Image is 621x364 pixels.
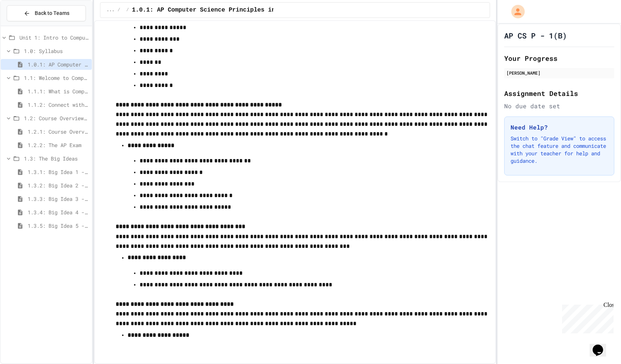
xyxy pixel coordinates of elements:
iframe: chat widget [559,302,614,333]
button: Back to Teams [7,5,86,21]
span: 1.3.2: Big Idea 2 - Data [28,181,89,189]
div: No due date set [504,102,614,111]
span: 1.2.1: Course Overview [28,128,89,136]
span: Unit 1: Intro to Computer Science [19,34,89,41]
iframe: chat widget [590,334,614,357]
div: My Account [503,3,527,20]
h3: Need Help? [511,123,608,132]
span: 1.0.1: AP Computer Science Principles in Python Course Syllabus [28,60,89,68]
span: 1.0.1: AP Computer Science Principles in Python Course Syllabus [132,6,358,15]
div: [PERSON_NAME] [506,69,612,76]
span: / [118,7,120,13]
span: 1.2: Course Overview and the AP Exam [24,114,89,122]
span: 1.1.2: Connect with Your World [28,101,89,109]
span: 1.0: Syllabus [24,47,89,55]
span: Back to Teams [35,9,69,17]
h2: Your Progress [504,53,614,63]
span: ... [106,7,115,13]
span: 1.1.1: What is Computer Science? [28,87,89,95]
span: 1.3.4: Big Idea 4 - Computing Systems and Networks [28,208,89,216]
div: Chat with us now!Close [3,3,52,47]
p: Switch to "Grade View" to access the chat feature and communicate with your teacher for help and ... [511,135,608,165]
span: 1.3.3: Big Idea 3 - Algorithms and Programming [28,195,89,203]
h1: AP CS P - 1(B) [504,30,567,41]
span: 1.1: Welcome to Computer Science [24,74,89,82]
span: / [126,7,129,13]
span: 1.2.2: The AP Exam [28,141,89,149]
span: 1.3: The Big Ideas [24,155,89,162]
h2: Assignment Details [504,88,614,99]
span: 1.3.5: Big Idea 5 - Impact of Computing [28,222,89,230]
span: 1.3.1: Big Idea 1 - Creative Development [28,168,89,176]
